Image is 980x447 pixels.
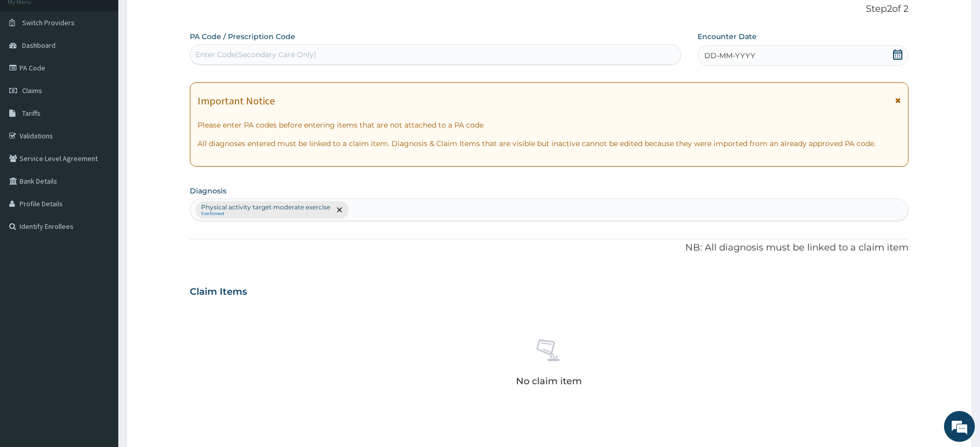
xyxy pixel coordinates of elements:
p: NB: All diagnosis must be linked to a claim item [190,241,908,255]
p: All diagnoses entered must be linked to a claim item. Diagnosis & Claim Items that are visible bu... [198,138,901,149]
span: Switch Providers [22,18,75,27]
span: We're online! [60,130,142,234]
img: d_794563401_company_1708531726252_794563401 [19,51,42,77]
div: Enter Code(Secondary Care Only) [195,49,316,60]
h1: Important Notice [198,95,275,106]
h3: Claim Items [190,287,247,298]
p: Step 2 of 2 [190,4,908,15]
span: DD-MM-YYYY [704,50,755,61]
span: Dashboard [22,41,56,50]
span: Claims [22,86,42,95]
div: Minimize live chat window [169,5,193,30]
span: Tariffs [22,109,41,118]
label: Encounter Date [698,31,757,42]
textarea: Type your message and hit 'Enter' [5,281,196,317]
div: Chat with us now [54,58,173,71]
p: No claim item [516,376,582,386]
p: Please enter PA codes before entering items that are not attached to a PA code [198,120,901,130]
label: Diagnosis [190,186,226,196]
label: PA Code / Prescription Code [190,31,295,42]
